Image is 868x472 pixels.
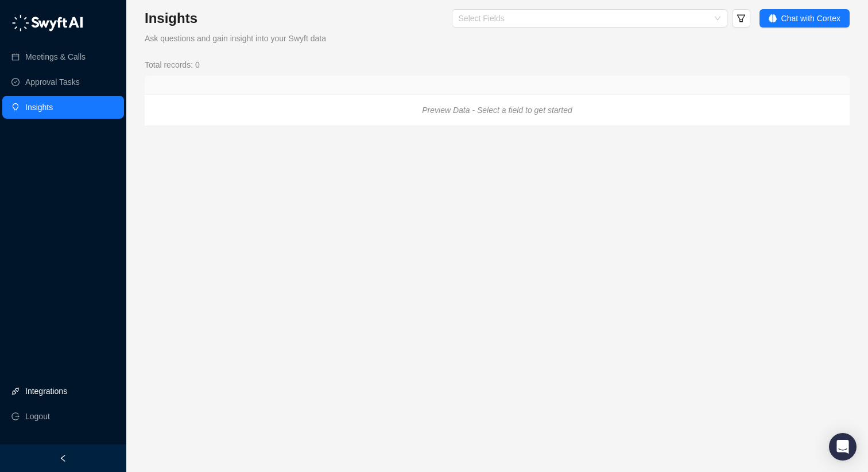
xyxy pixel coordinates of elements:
[25,96,53,119] a: Insights
[25,71,80,93] a: Approval Tasks
[781,12,840,25] span: Chat with Cortex
[25,380,67,403] a: Integrations
[25,45,86,68] a: Meetings & Calls
[11,14,83,32] img: logo-05li4sbe.png
[145,9,326,28] h3: Insights
[59,454,67,462] span: left
[422,106,572,115] i: Preview Data - Select a field to get started
[11,412,20,420] span: logout
[145,58,200,71] span: Total records: 0
[829,433,857,461] div: Open Intercom Messenger
[25,405,50,428] span: Logout
[759,9,850,28] button: Chat with Cortex
[145,34,326,43] span: Ask questions and gain insight into your Swyft data
[737,14,746,23] span: filter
